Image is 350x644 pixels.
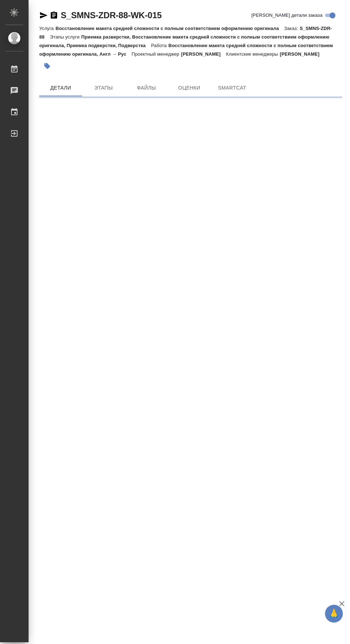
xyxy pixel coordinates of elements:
[50,11,58,20] button: Скопировать ссылку
[132,51,181,57] p: Проектный менеджер
[172,83,206,92] span: Оценки
[181,51,226,57] p: [PERSON_NAME]
[44,83,78,92] span: Детали
[55,26,284,31] p: Восстановление макета средней сложности с полным соответствием оформлению оригинала
[226,51,280,57] p: Клиентские менеджеры
[39,34,329,48] p: Приемка разверстки, Восстановление макета средней сложности с полным соответствием оформлению ори...
[325,605,343,623] button: 🙏
[284,26,300,31] p: Заказ:
[50,34,81,40] p: Этапы услуги
[328,606,340,621] span: 🙏
[39,11,48,20] button: Скопировать ссылку для ЯМессенджера
[129,83,164,92] span: Файлы
[39,43,333,57] p: Восстановление макета средней сложности с полным соответствием оформлению оригинала, Англ → Рус
[61,10,162,20] a: S_SMNS-ZDR-88-WK-015
[251,12,322,19] span: [PERSON_NAME] детали заказа
[39,58,55,74] button: Добавить тэг
[86,83,121,92] span: Этапы
[39,26,55,31] p: Услуга
[215,83,249,92] span: SmartCat
[151,43,169,48] p: Работа
[280,51,325,57] p: [PERSON_NAME]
